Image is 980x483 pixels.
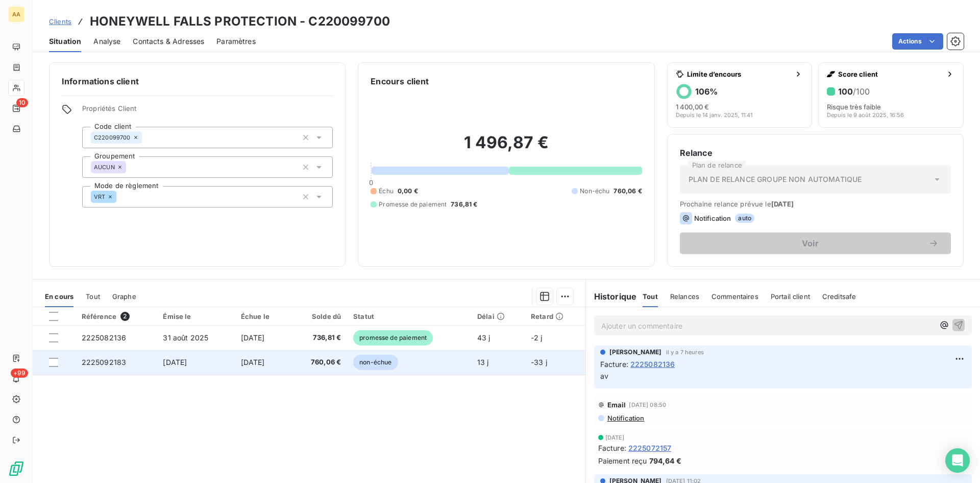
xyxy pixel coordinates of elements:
[670,292,699,301] span: Relances
[477,333,491,342] span: 43 j
[126,163,134,172] input: Ajouter une valeur
[838,70,942,78] span: Score client
[93,36,120,47] span: Analyse
[116,192,125,201] input: Ajouter une valeur
[82,104,333,119] span: Propriétés Client
[163,333,208,342] span: 31 août 2025
[680,200,951,208] span: Prochaine relance prévue le
[531,358,547,366] span: -33 j
[580,187,609,196] span: Non-échu
[142,133,150,142] input: Ajouter une valeur
[451,200,477,209] span: 736,81 €
[649,455,681,466] span: 794,64 €
[614,187,642,196] span: 760,06 €
[49,16,71,27] a: Clients
[735,214,754,223] span: auto
[771,200,794,208] span: [DATE]
[822,292,856,301] span: Creditsafe
[8,6,24,22] div: AA
[82,312,151,321] div: Référence
[371,132,642,163] h2: 1 496,87 €
[600,359,628,370] span: Facture :
[120,312,130,321] span: 2
[216,36,256,47] span: Paramètres
[241,333,265,342] span: [DATE]
[628,443,672,453] span: 2225072157
[82,333,127,342] span: 2225082136
[695,86,718,97] h6: 106 %
[629,402,666,408] span: [DATE] 08:50
[477,358,489,366] span: 13 j
[838,86,870,97] h6: 100
[531,333,543,342] span: -2 j
[945,448,970,473] div: Open Intercom Messenger
[680,147,951,159] h6: Relance
[241,358,265,366] span: [DATE]
[606,414,645,422] span: Notification
[82,358,127,366] span: 2225092183
[771,292,810,301] span: Portail client
[353,312,465,320] div: Statut
[94,164,115,170] span: AUCUN
[11,369,28,378] span: +99
[369,178,373,187] span: 0
[692,239,928,247] span: Voir
[853,86,870,97] span: /100
[827,103,881,111] span: Risque très faible
[94,194,105,200] span: VRT
[680,233,951,254] button: Voir
[133,36,204,47] span: Contacts & Adresses
[86,292,100,301] span: Tout
[8,461,24,477] img: Logo LeanPay
[353,330,433,346] span: promesse de paiement
[607,401,626,409] span: Email
[605,434,625,441] span: [DATE]
[398,187,418,196] span: 0,00 €
[676,103,709,111] span: 1 400,00 €
[90,12,390,31] h3: HONEYWELL FALLS PROTECTION - C220099700
[586,290,637,303] h6: Historique
[609,348,662,357] span: [PERSON_NAME]
[371,75,429,87] h6: Encours client
[353,355,398,370] span: non-échue
[600,372,608,380] span: av
[296,333,341,343] span: 736,81 €
[241,312,284,320] div: Échue le
[16,98,28,107] span: 10
[163,358,187,366] span: [DATE]
[818,62,964,128] button: Score client100/100Risque très faibleDepuis le 9 août 2025, 16:56
[666,349,704,355] span: il y a 7 heures
[689,174,862,185] span: PLAN DE RELANCE GROUPE NON AUTOMATIQUE
[630,359,675,370] span: 2225082136
[49,36,81,47] span: Situation
[643,292,658,301] span: Tout
[379,187,394,196] span: Échu
[712,292,758,301] span: Commentaires
[45,292,73,301] span: En cours
[477,312,519,320] div: Délai
[379,200,447,209] span: Promesse de paiement
[827,112,904,118] span: Depuis le 9 août 2025, 16:56
[687,70,791,78] span: Limite d’encours
[694,214,731,222] span: Notification
[296,312,341,320] div: Solde dû
[598,443,626,453] span: Facture :
[94,134,131,141] span: C220099700
[163,312,228,320] div: Émise le
[892,33,943,50] button: Actions
[296,357,341,367] span: 760,06 €
[112,292,136,301] span: Graphe
[62,75,333,87] h6: Informations client
[49,17,71,26] span: Clients
[598,455,647,466] span: Paiement reçu
[531,312,579,320] div: Retard
[667,62,813,128] button: Limite d’encours106%1 400,00 €Depuis le 14 janv. 2025, 11:41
